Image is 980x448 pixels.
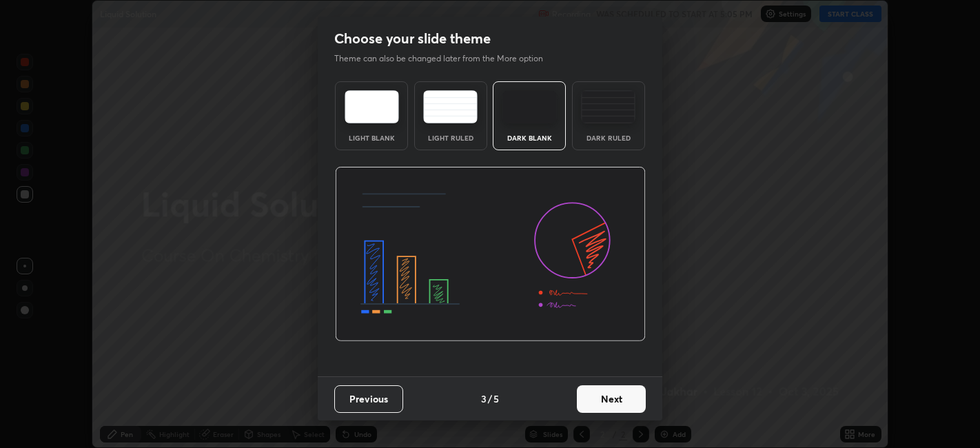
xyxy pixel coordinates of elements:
img: darkRuledTheme.de295e13.svg [581,90,635,123]
img: darkTheme.f0cc69e5.svg [502,90,557,123]
img: lightTheme.e5ed3b09.svg [345,90,399,123]
img: darkThemeBanner.d06ce4a2.svg [335,167,646,342]
div: Light Ruled [423,134,478,141]
div: Light Blank [344,134,399,141]
h2: Choose your slide theme [334,30,491,48]
h4: / [488,391,492,406]
h4: 3 [481,391,487,406]
button: Next [577,385,646,413]
p: Theme can also be changed later from the More option [334,52,558,65]
button: Previous [334,385,403,413]
img: lightRuledTheme.5fabf969.svg [423,90,478,123]
h4: 5 [493,391,499,406]
div: Dark Blank [502,134,557,141]
div: Dark Ruled [581,134,636,141]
